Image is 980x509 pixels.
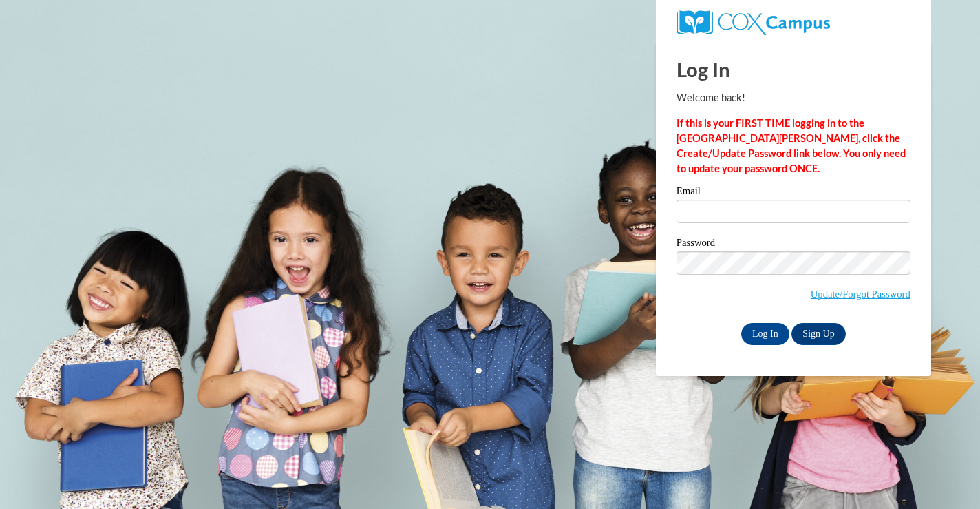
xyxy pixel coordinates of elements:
a: Sign Up [791,323,845,345]
img: COX Campus [677,10,830,35]
strong: If this is your FIRST TIME logging in to the [GEOGRAPHIC_DATA][PERSON_NAME], click the Create/Upd... [677,117,906,174]
h1: Log In [677,55,910,83]
label: Email [677,186,910,200]
label: Password [677,238,910,251]
a: Update/Forgot Password [811,289,910,300]
input: Log In [741,323,789,345]
p: Welcome back! [677,90,910,105]
a: COX Campus [677,16,830,28]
